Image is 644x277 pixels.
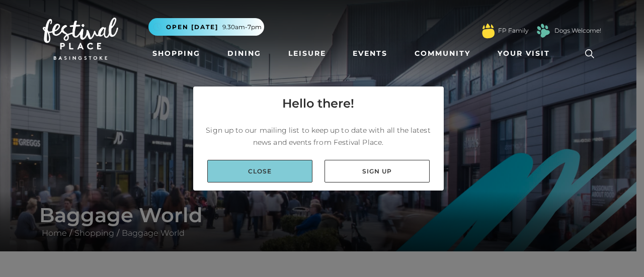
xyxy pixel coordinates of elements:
a: Leisure [284,44,330,63]
img: Festival Place Logo [43,18,118,60]
p: Sign up to our mailing list to keep up to date with all the latest news and events from Festival ... [201,124,436,148]
a: FP Family [498,26,528,35]
h4: Hello there! [282,95,354,113]
a: Sign up [325,160,430,182]
a: Your Visit [494,44,559,63]
span: Open [DATE] [166,23,218,32]
a: Dogs Welcome! [554,26,601,35]
span: 9.30am-7pm [222,23,262,32]
a: Community [411,44,474,63]
a: Dining [223,44,265,63]
button: Open [DATE] 9.30am-7pm [148,18,264,36]
a: Shopping [148,44,204,63]
a: Close [207,160,312,182]
span: Your Visit [498,48,550,59]
a: Events [349,44,391,63]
